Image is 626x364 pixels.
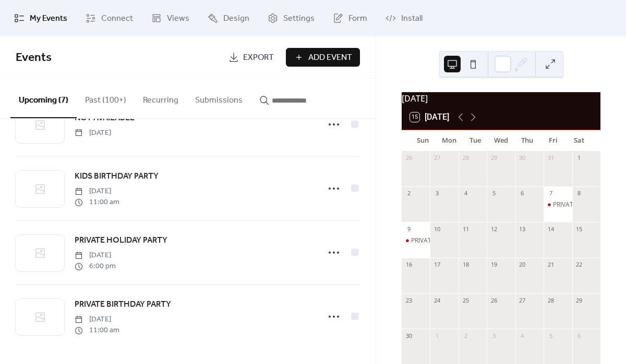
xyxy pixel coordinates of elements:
[378,4,430,32] a: Install
[75,128,111,139] span: [DATE]
[462,261,469,269] div: 18
[410,130,436,151] div: Sun
[325,4,375,32] a: Form
[547,296,555,304] div: 28
[75,250,116,261] span: [DATE]
[490,225,498,233] div: 12
[462,154,469,162] div: 28
[101,12,133,25] span: Connect
[75,234,167,247] a: PRIVATE HOLIDAY PARTY
[462,296,469,304] div: 25
[547,332,555,340] div: 5
[135,79,187,117] button: Recurring
[30,12,67,25] span: My Events
[6,4,75,32] a: My Events
[167,12,189,25] span: Views
[405,154,413,162] div: 26
[402,236,430,245] div: PRIVATE BIRTHDAY PARTY
[462,332,469,340] div: 2
[575,225,583,233] div: 15
[16,46,52,69] span: Events
[75,298,171,311] a: PRIVATE BIRTHDAY PARTY
[75,170,159,183] a: KIDS BIRTHDAY PARTY
[243,52,274,64] span: Export
[433,332,441,340] div: 1
[348,12,367,25] span: Form
[77,79,135,117] button: Past (100+)
[544,200,572,209] div: PRIVATE HOLIDAY PARTY
[490,154,498,162] div: 29
[75,298,171,311] span: PRIVATE BIRTHDAY PARTY
[406,110,453,124] button: 15[DATE]
[547,154,555,162] div: 31
[308,52,352,64] span: Add Event
[436,130,462,151] div: Mon
[75,325,119,336] span: 11:00 am
[462,225,469,233] div: 11
[553,200,625,209] div: PRIVATE HOLIDAY PARTY
[283,12,315,25] span: Settings
[433,261,441,269] div: 17
[519,225,526,233] div: 13
[286,48,360,67] button: Add Event
[10,79,77,118] button: Upcoming (7)
[401,12,423,25] span: Install
[575,332,583,340] div: 6
[221,48,282,67] a: Export
[514,130,540,151] div: Thu
[575,296,583,304] div: 29
[547,225,555,233] div: 14
[75,186,119,197] span: [DATE]
[433,296,441,304] div: 24
[488,130,514,151] div: Wed
[187,79,251,117] button: Submissions
[402,92,600,105] div: [DATE]
[405,190,413,197] div: 2
[462,130,488,151] div: Tue
[433,154,441,162] div: 27
[490,190,498,197] div: 5
[75,261,116,272] span: 6:00 pm
[200,4,257,32] a: Design
[519,332,526,340] div: 4
[547,190,555,197] div: 7
[75,197,119,208] span: 11:00 am
[411,236,487,245] div: PRIVATE BIRTHDAY PARTY
[547,261,555,269] div: 21
[519,154,526,162] div: 30
[223,12,249,25] span: Design
[75,314,119,325] span: [DATE]
[490,261,498,269] div: 19
[462,190,469,197] div: 4
[78,4,141,32] a: Connect
[540,130,566,151] div: Fri
[519,296,526,304] div: 27
[405,296,413,304] div: 23
[490,332,498,340] div: 3
[575,261,583,269] div: 22
[143,4,197,32] a: Views
[566,130,592,151] div: Sat
[405,225,413,233] div: 9
[405,261,413,269] div: 16
[575,154,583,162] div: 1
[519,190,526,197] div: 6
[260,4,322,32] a: Settings
[519,261,526,269] div: 20
[75,170,159,183] span: KIDS BIRTHDAY PARTY
[433,190,441,197] div: 3
[575,190,583,197] div: 8
[405,332,413,340] div: 30
[433,225,441,233] div: 10
[75,234,167,247] span: PRIVATE HOLIDAY PARTY
[490,296,498,304] div: 26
